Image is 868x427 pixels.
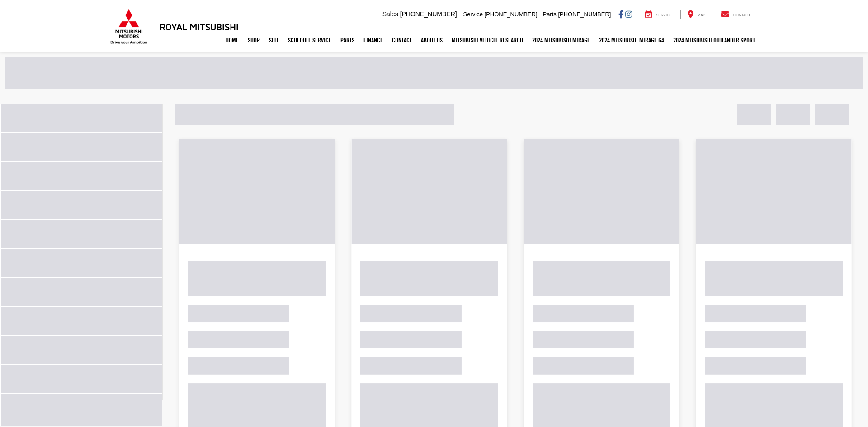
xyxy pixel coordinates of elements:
span: Parts [542,11,556,18]
a: Service [638,10,679,19]
a: Contact [714,10,757,19]
span: Service [656,13,672,17]
a: Sell [264,29,283,52]
a: Home [221,29,243,52]
a: Schedule Service: Opens in a new tab [283,29,336,52]
img: Mitsubishi [108,9,149,44]
span: [PHONE_NUMBER] [558,11,611,18]
a: Map [680,10,712,19]
a: Instagram: Click to visit our Instagram page [625,10,632,18]
h3: Royal Mitsubishi [160,22,239,32]
a: 2024 Mitsubishi Outlander SPORT [669,29,759,52]
a: Parts: Opens in a new tab [336,29,359,52]
span: [PHONE_NUMBER] [400,10,457,18]
a: About Us [416,29,447,52]
a: 2024 Mitsubishi Mirage [528,29,594,52]
a: Finance [359,29,387,52]
span: Map [698,13,705,17]
a: Facebook: Click to visit our Facebook page [618,10,623,18]
span: Service [463,11,483,18]
span: Sales [382,10,398,18]
a: Shop [243,29,264,52]
a: Mitsubishi Vehicle Research [447,29,528,52]
span: Contact [733,13,750,17]
span: [PHONE_NUMBER] [485,11,538,18]
a: Contact [387,29,416,52]
a: 2024 Mitsubishi Mirage G4 [594,29,669,52]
